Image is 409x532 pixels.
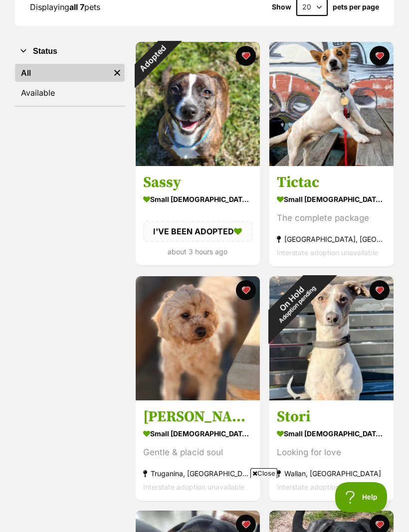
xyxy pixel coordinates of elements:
[123,29,182,88] div: Adopted
[269,392,394,402] a: On HoldAdoption pending
[23,482,386,527] iframe: Advertisement
[250,468,277,478] span: Close
[272,3,291,11] span: Show
[110,64,125,82] a: Remove filter
[277,192,386,206] div: small [DEMOGRAPHIC_DATA] Dog
[269,166,394,267] a: Tictac small [DEMOGRAPHIC_DATA] Dog The complete package [GEOGRAPHIC_DATA], [GEOGRAPHIC_DATA] Int...
[277,248,378,257] span: Interstate adoption unavailable
[333,3,379,11] label: pets per page
[269,276,394,400] img: Stori
[277,467,386,480] div: Wallan, [GEOGRAPHIC_DATA]
[143,446,252,459] div: Gentle & placid soul
[143,221,252,242] div: I'VE BEEN ADOPTED
[250,257,338,345] div: On Hold
[277,446,386,459] div: Looking for love
[136,166,260,266] a: Sassy small [DEMOGRAPHIC_DATA] Dog I'VE BEEN ADOPTED about 3 hours ago favourite
[136,158,260,168] a: Adopted
[15,64,110,82] a: All
[136,276,260,400] img: Quinn
[136,400,260,501] a: [PERSON_NAME] small [DEMOGRAPHIC_DATA] Dog Gentle & placid soul Truganina, [GEOGRAPHIC_DATA] Inte...
[269,42,394,166] img: Tictac
[15,62,125,106] div: Status
[30,2,100,12] span: Displaying pets
[277,173,386,192] h3: Tictac
[143,407,252,426] h3: [PERSON_NAME]
[236,46,256,66] button: favourite
[335,482,389,512] iframe: Help Scout Beacon - Open
[277,211,386,225] div: The complete package
[236,280,256,300] button: favourite
[143,467,252,480] div: Truganina, [GEOGRAPHIC_DATA]
[69,2,84,12] strong: all 7
[143,426,252,441] div: small [DEMOGRAPHIC_DATA] Dog
[143,245,252,259] div: about 3 hours ago
[369,46,389,66] button: favourite
[136,42,260,166] img: Sassy
[143,192,252,206] div: small [DEMOGRAPHIC_DATA] Dog
[369,280,389,300] button: favourite
[15,45,125,58] button: Status
[143,173,252,192] h3: Sassy
[277,426,386,441] div: small [DEMOGRAPHIC_DATA] Dog
[277,284,317,324] span: Adoption pending
[277,407,386,426] h3: Stori
[269,400,394,501] a: Stori small [DEMOGRAPHIC_DATA] Dog Looking for love Wallan, [GEOGRAPHIC_DATA] Interstate adoption...
[277,232,386,246] div: [GEOGRAPHIC_DATA], [GEOGRAPHIC_DATA]
[15,84,125,102] a: Available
